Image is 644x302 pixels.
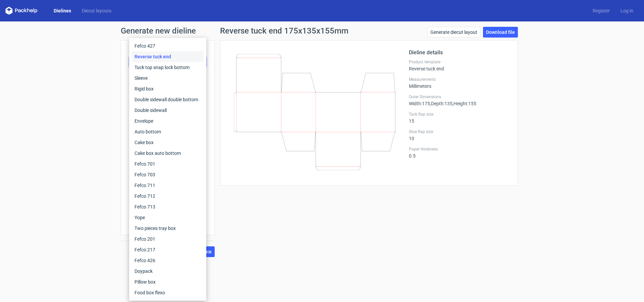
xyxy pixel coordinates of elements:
div: Fefco 713 [132,201,204,212]
a: Generate diecut layout [427,27,480,38]
div: Reverse tuck end [132,51,204,62]
span: , Height : 155 [452,101,476,106]
div: Fefco 712 [132,191,204,201]
div: Envelope [132,116,204,126]
span: , Depth : 135 [430,101,452,106]
div: Fefco 711 [132,180,204,191]
label: Paper thickness [409,146,509,152]
div: Food box flexo [132,287,204,298]
label: Tuck flap size [409,112,509,117]
a: Download file [483,27,518,38]
h1: Reverse tuck end 175x135x155mm [220,27,348,35]
span: Width : 175 [409,101,430,106]
div: Fefco 427 [132,41,204,51]
div: Yope [132,212,204,223]
div: Cake box [132,137,204,148]
div: Two pieces tray box [132,223,204,234]
div: Fefco 217 [132,244,204,255]
label: Glue flap size [409,129,509,134]
div: Pillow box [132,277,204,287]
div: Tuck top snap lock bottom [132,62,204,73]
div: 15 [409,112,509,124]
div: Fefco 701 [132,159,204,169]
div: Cake box auto bottom [132,148,204,159]
div: Fefco 426 [132,255,204,266]
h1: Generate new dieline [121,27,523,35]
div: Fefco 201 [132,234,204,244]
label: Measurements [409,77,509,82]
div: Doypack [132,266,204,277]
a: Log in [615,7,639,14]
div: Fefco 703 [132,169,204,180]
div: Double sidewall [132,105,204,116]
div: Rigid box [132,83,204,94]
a: Diecut layouts [76,7,117,14]
div: Double sidewall double bottom [132,94,204,105]
h2: Dieline details [409,49,509,57]
div: Reverse tuck end [409,59,509,71]
div: Sleeve [132,73,204,83]
div: Auto bottom [132,126,204,137]
a: Dielines [48,7,76,14]
div: 10 [409,129,509,141]
div: Millimeters [409,77,509,89]
label: Outer Dimensions [409,94,509,100]
div: 0.5 [409,146,509,159]
a: Register [587,7,615,14]
label: Product template [409,59,509,65]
